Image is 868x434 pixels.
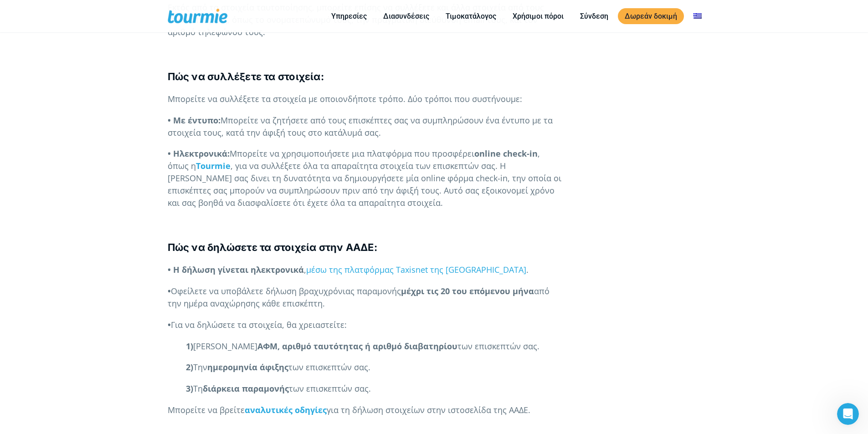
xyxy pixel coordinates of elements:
[203,383,289,394] strong: διάρκεια παραμονής
[257,341,280,352] strong: ΑΦΜ,
[837,403,859,425] iframe: Intercom live chat
[186,341,193,352] strong: 1)
[168,71,324,82] strong: Πώς να συλλέξετε τα στοιχεία:
[506,10,570,22] a: Χρήσιμοι πόροι
[168,404,563,416] p: Μπορείτε να βρείτε για τη δήλωση στοιχείων στην ιστοσελίδα της ΑΑΔΕ.
[168,114,563,139] p: Μπορείτε να ζητήσετε από τους επισκέπτες σας να συμπληρώσουν ένα έντυπο με τα στοιχεία τους, κατά...
[474,148,538,159] strong: online check-in
[168,361,563,373] p: Την των επισκεπτών σας.
[618,8,684,24] a: Δωρεάν δοκιμή
[245,404,327,415] a: αναλυτικές οδηγίες
[168,319,563,331] p: Για να δηλώσετε τα στοιχεία, θα χρειαστείτε:
[324,10,374,22] a: Υπηρεσίες
[168,319,171,330] strong: •
[376,10,436,22] a: Διασυνδέσεις
[186,362,193,373] strong: 2)
[168,264,563,276] p: , .
[401,286,534,296] strong: μέχρι τις 20 του επόμενου μήνα
[168,93,563,105] p: Μπορείτε να συλλέξετε τα στοιχεία με οποιονδήποτε τρόπο. Δύο τρόποι που συστήνουμε:
[186,383,193,394] strong: 3)
[439,10,503,22] a: Τιμοκατάλογος
[168,383,563,395] p: Τη των επισκεπτών σας.
[168,148,563,209] p: Μπορείτε να χρησιμοποιήσετε μια πλατφόρμα που προσφέρει , όπως η , για να συλλέξετε όλα τα απαραί...
[168,148,230,159] strong: • Ηλεκτρονικά:
[573,10,615,22] a: Σύνδεση
[168,340,563,352] p: [PERSON_NAME] των επισκεπτών σας.
[168,240,563,255] h4: Πώς να δηλώσετε τα στοιχεία στην ΑΑΔΕ:
[196,160,231,171] a: Tourmie
[168,285,563,310] p: Οφείλετε να υποβάλετε δήλωση βραχυχρόνιας παραμονής από την ημέρα αναχώρησης κάθε επισκέπτη.
[168,286,171,296] strong: •
[282,341,457,352] strong: αριθμό ταυτότητας ή αριθμό διαβατηρίου
[306,264,526,275] a: μέσω της πλατφόρμας Taxisnet της [GEOGRAPHIC_DATA]
[168,264,304,275] strong: • Η δήλωση γίνεται ηλεκτρονικά
[168,115,221,126] strong: • Με έντυπο:
[207,362,288,373] strong: ημερομηνία άφιξης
